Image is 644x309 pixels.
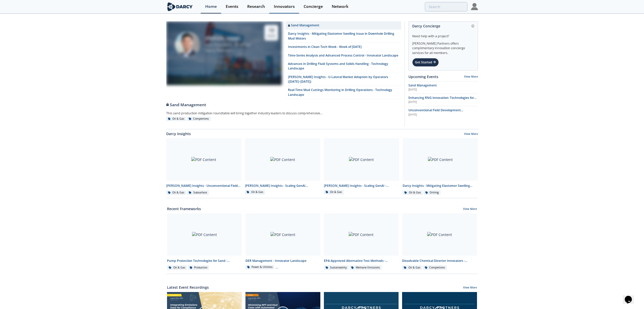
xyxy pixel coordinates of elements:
div: Oil & Gas [166,117,186,121]
span: Enhancing RNG innovation: Technologies for Sustainable Energy [408,96,476,104]
div: Need help with a project? [412,30,474,39]
div: Darcy Partners [205,48,251,54]
a: Sand Management [166,99,401,108]
div: Oil & Gas [245,190,265,194]
a: Darcy Insights - Mitigating Elastomer Swelling Issue in Downhole Drilling Mud Motors [285,30,401,43]
div: Events [226,5,238,9]
a: PDF Content EPA-Approved Alternative Test Methods - Innovator Comparison Sustainability Methane E... [322,213,401,270]
div: Completions [187,117,211,121]
div: Get Started [412,58,439,67]
a: PDF Content Dissolvable Chemical Diverter Innovators - Innovator Landscape Oil & Gas Completions [400,213,479,270]
a: Real-Time Mud Cuttings Monitoring in Drilling Operations - Technology Landscape [285,86,401,99]
a: View More [464,132,478,137]
a: Recent Frameworks [167,206,201,211]
a: View More [463,207,477,212]
a: Ron Sasaki [PERSON_NAME] Vice President, Oil & Gas Darcy Partners 19 Aug [166,21,282,99]
a: PDF Content [PERSON_NAME] Insights - Scaling GenAI - Innovator Spotlights Oil & Gas [322,138,401,195]
div: Pump Protection Technologies for Sand - Innovator Shortlist [167,259,242,263]
a: Advances in Drilling Fluid Systems and Solids Handling - Technology Landscape [285,60,401,73]
div: Oil & Gas [167,265,187,270]
a: View More [464,75,478,78]
input: Advanced Search [425,2,467,11]
a: Darcy Insights [166,131,191,136]
div: Power & Utilities [245,265,275,269]
div: Home [205,5,217,9]
img: Profile [471,3,478,10]
div: Vice President, Oil & Gas [205,42,251,48]
div: [PERSON_NAME] Insights - Scaling GenAI - Innovator Spotlights [324,184,399,188]
a: PDF Content DER Management - Innovator Landscape Power & Utilities [244,213,322,270]
a: Investments in Clean Tech Week - Week of [DATE] [285,43,401,51]
div: Aug [267,33,275,39]
div: Oil & Gas [166,190,186,195]
div: [PERSON_NAME] Insights - Unconventional Field Development Optimization through Geochemical Finger... [166,184,242,188]
div: Research [247,5,265,9]
div: Subsurface [187,190,209,195]
div: [PERSON_NAME] Insights - Scaling GenAI Roundtable [245,184,320,188]
a: Upcoming Events [408,74,438,79]
a: Enhancing RNG innovation: Technologies for Sustainable Energy [DATE] [408,96,478,104]
div: Innovators [274,5,295,9]
div: Concierge [304,5,323,9]
a: [PERSON_NAME] Insights - U-Lateral Market Adoption by Operators ([DATE]–[DATE]) [285,73,401,86]
a: Latest Event Recordings [167,285,209,290]
img: logo-wide.svg [166,2,194,11]
span: Sand Management [408,83,437,87]
div: This sand production mitigation roundtable will bring together industry leaders to discuss compre... [166,110,336,117]
div: Production [188,265,209,270]
a: PDF Content [PERSON_NAME] Insights - Scaling GenAI Roundtable Oil & Gas [243,138,322,195]
a: PDF Content Darcy Insights - Mitigating Elastomer Swelling Issue in Downhole Drilling Mud Motors ... [401,138,480,195]
div: Oil & Gas [402,265,422,270]
a: PDF Content Pump Protection Technologies for Sand - Innovator Shortlist Oil & Gas Production [165,213,244,270]
a: PDF Content [PERSON_NAME] Insights - Unconventional Field Development Optimization through Geoche... [164,138,243,195]
div: Completions [423,265,447,270]
div: Oil & Gas [324,190,344,194]
div: Oil & Gas [403,190,423,195]
a: Sand Management [DATE] [408,83,478,92]
a: Time-Series Analysis and Advanced Process Control - Innovator Landscape [285,51,401,60]
div: Darcy Concierge [412,22,474,30]
div: Drilling [424,190,441,195]
div: Sustainability [324,265,349,270]
div: 19 [267,27,275,33]
a: Unconventional Field Development Optimization through Geochemical Fingerprinting Technology [DATE] [408,108,478,117]
img: information.svg [471,25,474,27]
div: [DATE] [408,88,478,92]
a: View More [463,286,477,290]
div: Network [332,5,348,9]
div: [DATE] [408,113,478,117]
div: Sand Management [166,102,401,108]
div: [DATE] [408,100,478,104]
div: [PERSON_NAME] Partners offers complimentary innovation concierge services for all members. [412,39,474,55]
div: [PERSON_NAME] [205,35,251,42]
span: Unconventional Field Development Optimization through Geochemical Fingerprinting Technology [408,108,463,122]
iframe: chat widget [623,289,639,304]
div: EPA-Approved Alternative Test Methods - Innovator Comparison [324,259,399,263]
div: Sand Management [288,23,319,28]
div: Darcy Insights - Mitigating Elastomer Swelling Issue in Downhole Drilling Mud Motors [403,184,478,188]
img: Ron Sasaki [175,32,200,57]
div: Methane Emissions [349,265,382,270]
div: DER Management - Innovator Landscape [245,259,320,263]
a: Sand Management [285,21,401,30]
div: Dissolvable Chemical Diverter Innovators - Innovator Landscape [402,259,477,263]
